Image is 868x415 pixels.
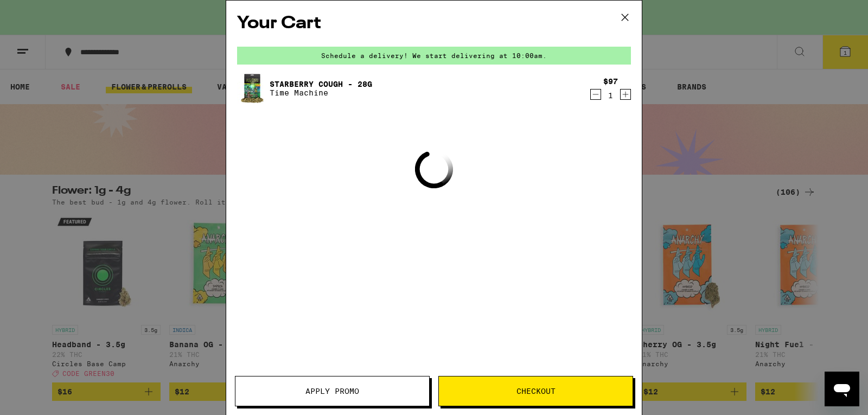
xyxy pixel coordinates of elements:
[438,376,633,406] button: Checkout
[590,89,601,100] button: Decrement
[516,387,556,395] span: Checkout
[270,88,372,97] p: Time Machine
[237,47,631,65] div: Schedule a delivery! We start delivering at 10:00am.
[620,89,631,100] button: Increment
[237,73,267,104] img: Starberry Cough - 28g
[235,376,430,406] button: Apply Promo
[305,387,359,395] span: Apply Promo
[603,77,618,86] div: $97
[270,80,372,88] a: Starberry Cough - 28g
[237,11,631,36] h2: Your Cart
[825,372,859,406] iframe: Button to launch messaging window
[603,91,618,100] div: 1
